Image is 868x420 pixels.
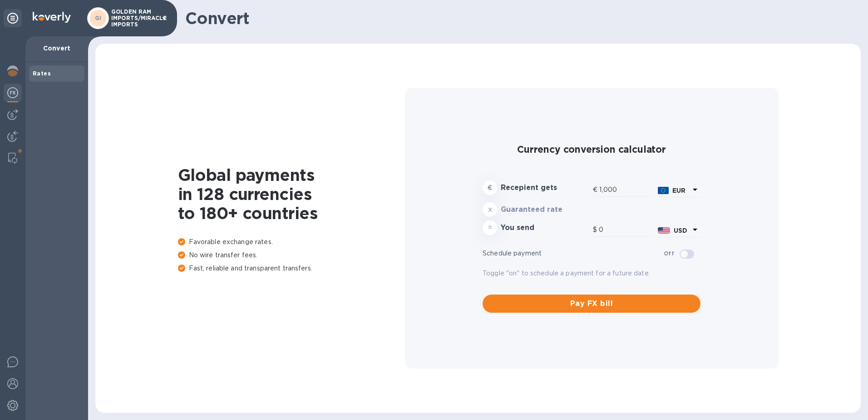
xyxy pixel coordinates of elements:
[483,269,700,278] p: Toggle "on" to schedule a payment for a future date.
[33,44,81,53] p: Convert
[95,15,102,21] b: GI
[33,70,51,77] b: Rates
[185,9,853,28] h1: Convert
[593,183,599,197] div: €
[488,184,492,191] strong: €
[483,202,497,217] div: x
[4,9,22,27] div: Unpin categories
[111,9,157,28] p: GOLDEN RAM IMPORTS/MIRACLE IMPORTS
[599,223,654,237] input: Amount
[501,184,589,192] h3: Recepient gets
[7,87,18,98] img: Foreign exchange
[178,264,405,273] p: Fast, reliable and transparent transfers.
[664,250,674,257] b: Off
[483,220,497,235] div: =
[501,205,589,214] h3: Guaranteed rate
[490,298,693,309] span: Pay FX bill
[672,187,686,194] b: EUR
[483,295,700,313] button: Pay FX bill
[501,224,589,232] h3: You send
[483,144,700,155] h2: Currency conversion calculator
[33,12,71,23] img: Logo
[178,250,405,260] p: No wire transfer fees.
[593,223,599,237] div: $
[599,183,654,197] input: Amount
[483,249,664,258] p: Schedule payment
[658,227,670,234] img: USD
[674,227,687,234] b: USD
[178,237,405,247] p: Favorable exchange rates.
[178,165,405,223] h1: Global payments in 128 currencies to 180+ countries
